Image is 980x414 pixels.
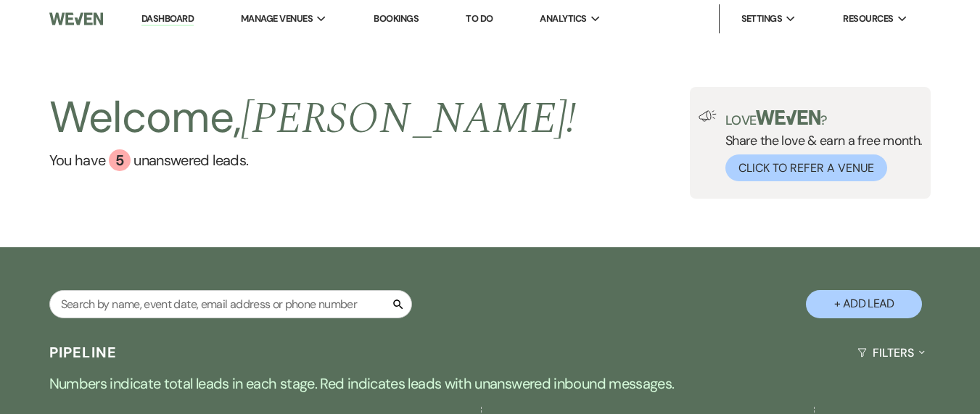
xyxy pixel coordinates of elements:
a: To Do [466,12,493,25]
span: Resources [843,12,893,26]
p: Love ? [725,110,923,127]
div: 5 [109,149,131,171]
a: You have 5 unanswered leads. [49,149,577,171]
span: Settings [741,12,783,26]
a: Bookings [374,12,419,25]
button: Click to Refer a Venue [725,154,887,181]
h3: Pipeline [49,342,118,363]
div: Share the love & earn a free month. [717,110,923,181]
span: Analytics [540,12,586,26]
button: Filters [852,334,931,372]
img: weven-logo-green.svg [756,110,820,125]
a: Dashboard [141,12,194,26]
button: + Add Lead [806,290,922,318]
img: loud-speaker-illustration.svg [699,110,717,122]
h2: Welcome, [49,87,577,149]
span: [PERSON_NAME] ! [241,86,576,152]
span: Manage Venues [241,12,313,26]
img: Weven Logo [49,4,104,34]
input: Search by name, event date, email address or phone number [49,290,412,318]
